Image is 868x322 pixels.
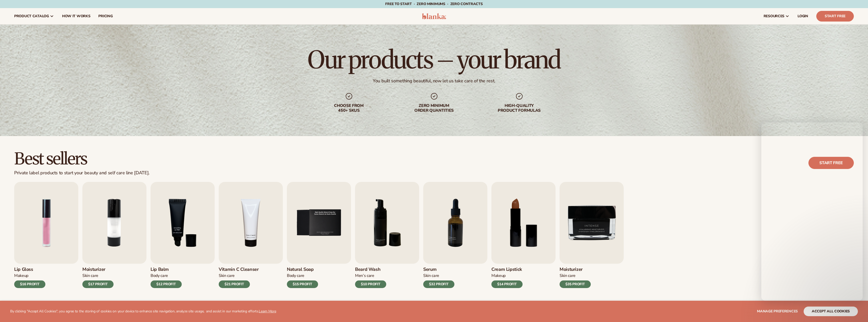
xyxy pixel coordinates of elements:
div: Body Care [287,273,318,278]
span: Manage preferences [757,309,798,314]
a: Start Free [816,11,854,22]
h3: Beard Wash [355,267,386,272]
div: High-quality product formulas [487,103,552,113]
div: Skin Care [560,273,591,278]
a: 5 / 9 [287,182,351,288]
a: 7 / 9 [423,182,487,288]
h3: Vitamin C Cleanser [219,267,259,272]
h3: Serum [423,267,454,272]
button: Manage preferences [757,307,798,316]
a: resources [760,8,793,24]
div: Makeup [14,273,45,278]
h2: Best sellers [14,150,150,167]
div: $17 PROFIT [82,280,114,288]
span: product catalog [14,14,49,18]
span: How It Works [62,14,90,18]
span: pricing [98,14,113,18]
h3: Cream Lipstick [491,267,523,272]
h3: Lip Balm [151,267,182,272]
a: product catalog [10,8,58,24]
div: Skin Care [423,273,454,278]
h3: Moisturizer [82,267,114,272]
div: You built something beautiful, now let us take care of the rest. [373,78,495,84]
a: 8 / 9 [491,182,556,288]
div: $16 PROFIT [14,280,45,288]
div: Skin Care [219,273,259,278]
div: $12 PROFIT [151,280,182,288]
iframe: To enrich screen reader interactions, please activate Accessibility in Grammarly extension settings [761,122,863,301]
span: LOGIN [798,14,808,18]
a: pricing [94,8,117,24]
div: $35 PROFIT [560,280,591,288]
a: 4 / 9 [219,182,283,288]
div: Choose from 450+ Skus [317,103,381,113]
div: $15 PROFIT [287,280,318,288]
div: Private label products to start your beauty and self care line [DATE]. [14,170,150,176]
div: Makeup [491,273,523,278]
div: Skin Care [82,273,114,278]
p: By clicking "Accept All Cookies", you agree to the storing of cookies on your device to enhance s... [10,309,276,314]
button: accept all cookies [804,307,858,316]
a: Learn More [259,309,276,314]
a: 3 / 9 [151,182,215,288]
a: How It Works [58,8,95,24]
h3: Moisturizer [560,267,591,272]
div: $14 PROFIT [491,280,523,288]
img: logo [422,13,446,19]
div: $10 PROFIT [355,280,386,288]
iframe: Intercom live chat [851,305,863,317]
a: 2 / 9 [82,182,146,288]
span: resources [764,14,784,18]
a: 1 / 9 [14,182,78,288]
h1: Our products – your brand [308,48,560,72]
div: $21 PROFIT [219,280,250,288]
h3: Lip Gloss [14,267,45,272]
span: Free to start · ZERO minimums · ZERO contracts [385,2,483,6]
a: 6 / 9 [355,182,419,288]
div: Men’s Care [355,273,386,278]
a: LOGIN [793,8,812,24]
a: 9 / 9 [560,182,624,288]
div: Zero minimum order quantities [402,103,467,113]
div: Body Care [151,273,182,278]
div: $32 PROFIT [423,280,454,288]
h3: Natural Soap [287,267,318,272]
